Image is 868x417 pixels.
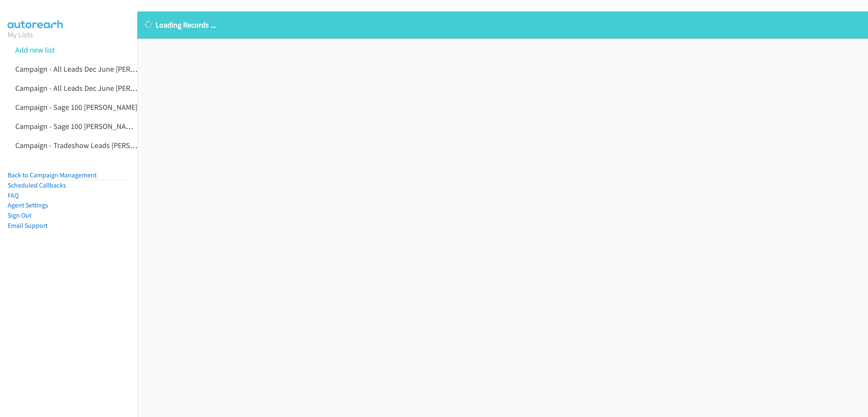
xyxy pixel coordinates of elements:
a: Sign Out [8,211,31,219]
a: Campaign - Tradeshow Leads [PERSON_NAME] Cloned [15,140,189,150]
a: Scheduled Callbacks [8,181,66,189]
a: Add new list [15,45,55,55]
a: Campaign - Sage 100 [PERSON_NAME] [15,102,137,112]
a: Campaign - Sage 100 [PERSON_NAME] Cloned [15,121,162,131]
p: Loading Records ... [145,19,860,31]
a: My Lists [8,30,33,39]
a: FAQ [8,191,19,199]
a: Campaign - All Leads Dec June [PERSON_NAME] Cloned [15,83,194,93]
a: Back to Campaign Management [8,171,97,179]
a: Email Support [8,221,47,229]
a: Agent Settings [8,201,48,209]
a: Campaign - All Leads Dec June [PERSON_NAME] [15,64,169,74]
